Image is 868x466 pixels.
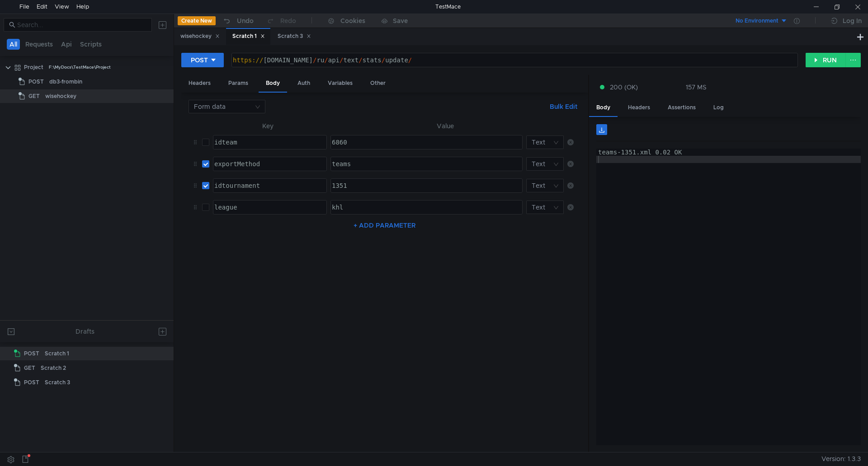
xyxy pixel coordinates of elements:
div: POST [191,55,208,65]
div: No Environment [736,17,778,25]
div: Assertions [660,99,703,116]
div: Project [24,61,43,74]
div: Redo [280,15,296,26]
button: Redo [260,14,302,28]
button: Bulk Edit [546,101,581,112]
span: GET [28,89,40,103]
div: wisehockey [45,89,76,103]
button: Undo [216,14,260,28]
th: Value [327,121,564,131]
input: Search... [17,20,146,30]
button: + ADD PARAMETER [350,220,419,231]
button: POST [181,53,224,67]
div: Cookies [340,15,365,26]
div: Scratch 3 [278,32,311,41]
div: Params [221,75,255,92]
div: Headers [621,99,657,116]
div: Variables [321,75,360,92]
button: Requests [23,39,56,50]
div: Scratch 1 [45,347,69,360]
button: Scripts [77,39,104,50]
div: Save [393,18,408,24]
span: 200 (OK) [610,82,638,92]
button: Api [58,39,75,50]
button: Create New [178,16,216,25]
div: Headers [181,75,218,92]
button: No Environment [725,14,788,28]
div: Drafts [75,326,94,337]
div: Other [363,75,393,92]
th: Key [209,121,327,131]
div: Scratch 1 [232,32,265,41]
div: Log In [843,15,862,26]
div: Auth [290,75,317,92]
span: GET [24,361,35,375]
div: Undo [237,15,254,26]
button: All [7,39,20,50]
div: Scratch 3 [45,376,70,389]
div: 157 MS [686,83,707,91]
div: db3-frombin [49,75,82,89]
button: RUN [806,53,846,67]
div: wisehockey [180,32,220,41]
span: POST [24,347,39,360]
div: Body [259,75,287,93]
span: Version: 1.3.3 [821,452,861,466]
div: F:\MyDocs\TestMace\Project [49,61,111,74]
div: Log [706,99,731,116]
span: POST [24,376,39,389]
div: Scratch 2 [41,361,66,375]
span: POST [28,75,44,89]
div: Body [589,99,618,117]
